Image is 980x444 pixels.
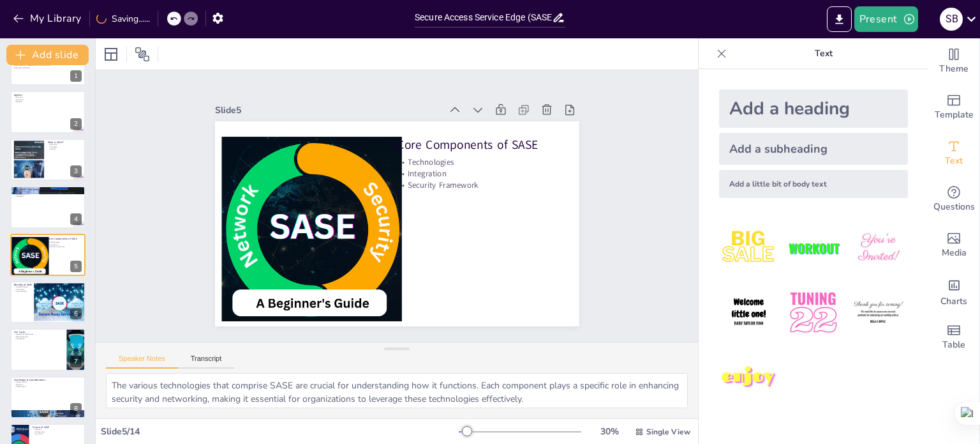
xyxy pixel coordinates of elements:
[178,355,235,369] button: Transcript
[135,47,150,62] span: Position
[405,158,567,203] p: Technologies
[10,328,85,371] div: 7
[14,381,82,383] p: Vendor Lock-In
[942,246,967,260] span: Media
[14,385,82,388] p: Performance
[106,373,688,408] textarea: The various technologies that comprise SASE are crucial for understanding how it functions. Each ...
[33,428,82,431] p: Adoption
[935,108,974,122] span: Template
[928,38,979,84] div: Change the overall theme
[854,6,918,32] button: Present
[70,261,82,272] div: 5
[939,62,969,76] span: Theme
[928,84,979,130] div: Add ready made slides
[14,100,44,103] p: Benefits
[928,176,979,222] div: Get real-time input from your audience
[10,91,85,133] div: 2
[827,6,852,32] button: Export to PowerPoint
[10,139,85,181] div: 3
[933,200,975,214] span: Questions
[14,378,82,381] p: Challenges & Considerations
[646,427,690,437] span: Single View
[48,141,82,144] p: What is SASE?
[70,118,82,130] div: 2
[14,288,48,291] p: Consistency
[48,143,82,146] p: Definition
[400,180,563,226] p: Security Framework
[33,433,82,436] p: Zero Trust
[48,243,82,246] p: Integration
[719,170,908,198] div: Add a little bit of body text
[70,356,82,367] div: 7
[48,148,82,151] p: Security
[33,425,82,429] p: Future of SASE
[408,137,572,188] p: Core Components of SASE
[14,66,82,69] p: Generated with [URL]
[10,186,85,228] div: 4
[719,89,908,128] div: Add a heading
[14,195,82,198] p: Scalability
[14,286,48,288] p: Unified Platform
[10,234,85,276] div: 5
[783,283,843,342] img: 5.jpeg
[14,191,82,194] p: Modern Challenges
[6,45,89,65] button: Add slide
[237,68,461,127] div: Slide 5
[33,431,82,433] p: AI Integration
[719,218,778,278] img: 1.jpeg
[14,98,44,100] p: Definition
[70,165,82,177] div: 3
[14,283,48,287] p: Benefits of SASE
[942,338,965,352] span: Table
[928,268,979,314] div: Add charts and graphs
[594,425,625,438] div: 30 %
[928,314,979,360] div: Add a table
[96,13,150,25] div: Saving......
[106,355,178,369] button: Speaker Notes
[10,43,85,86] div: 1
[14,96,44,98] p: Overview
[719,283,778,342] img: 4.jpeg
[14,335,63,338] p: Remote Security
[70,308,82,319] div: 6
[928,130,979,176] div: Add text boxes
[14,188,82,192] p: Why SASE? (The Need)
[101,425,459,438] div: Slide 5 / 14
[48,146,82,148] p: Flexibility
[10,281,85,323] div: 6
[940,6,963,32] button: s b
[14,330,63,334] p: Use Cases
[928,222,979,268] div: Add images, graphics, shapes or video
[14,93,44,96] p: Agenda
[719,348,778,408] img: 7.jpeg
[101,44,121,65] div: Layout
[14,193,82,195] p: Remote Work
[945,154,963,168] span: Text
[48,245,82,248] p: Security Framework
[10,8,87,29] button: My Library
[940,295,967,309] span: Charts
[940,8,963,31] div: s b
[14,291,48,293] p: Cost Efficiency
[48,236,82,240] p: Core Components of SASE
[70,213,82,225] div: 4
[70,403,82,415] div: 8
[415,8,552,27] input: Insert title
[783,218,843,278] img: 2.jpeg
[403,169,565,214] p: Integration
[48,241,82,243] p: Technologies
[14,383,82,386] p: Migration
[10,376,85,418] div: 8
[14,65,82,67] p: Modern Security & Networking for the Cloud Era
[732,38,916,69] p: Text
[849,218,908,278] img: 3.jpeg
[70,70,82,82] div: 1
[14,333,63,336] p: Real-World Applications
[849,283,908,342] img: 6.jpeg
[719,133,908,165] div: Add a subheading
[14,338,63,341] p: Compliance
